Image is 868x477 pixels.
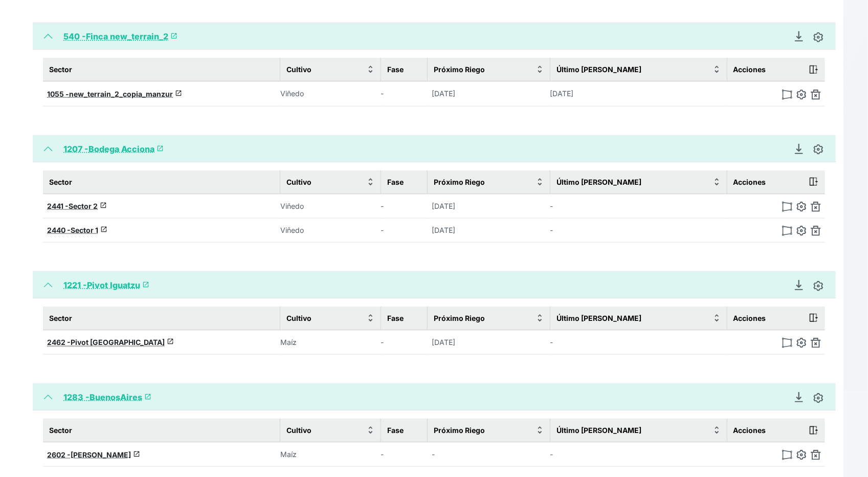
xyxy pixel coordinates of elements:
span: [PERSON_NAME] [71,450,131,459]
img: edit [796,226,807,236]
img: sort [536,178,544,186]
img: sort [367,178,374,186]
span: Próximo Riego [434,313,485,323]
a: Descargar Recomendación de Riego en PDF [789,392,809,402]
img: action [809,64,819,75]
td: - [550,442,727,467]
button: 1221 -Pivot Iguatzulaunch [33,272,836,298]
img: edit [796,202,807,212]
p: - [432,449,488,460]
td: - [381,194,428,219]
img: delete [811,226,821,236]
img: sort [713,66,721,73]
span: Último [PERSON_NAME] [557,177,641,187]
span: Sector [49,177,72,187]
span: Próximo Riego [434,177,485,187]
span: Acciones [733,64,766,75]
span: 540 - [63,31,86,41]
img: sort [713,178,721,186]
p: [DATE] [432,201,488,211]
img: edit [813,281,824,291]
img: sort [536,426,544,434]
img: sort [536,66,544,73]
span: Acciones [733,313,766,323]
a: 1283 -BuenosAireslaunch [63,392,151,402]
span: launch [142,281,149,288]
span: 2462 - [47,338,71,346]
button: 1207 -Bodega Accionalaunch [33,136,836,162]
span: Último [PERSON_NAME] [557,425,641,436]
img: edit [796,450,807,460]
span: Próximo Riego [434,64,485,75]
span: Cultivo [286,177,311,187]
img: action [809,425,819,436]
span: Acciones [733,425,766,436]
img: sort [536,314,544,322]
a: 1207 -Bodega Accionalaunch [63,144,164,154]
img: action [809,313,819,323]
span: Sector [49,425,72,436]
span: new_terrain_2_copia_manzur [69,90,173,98]
span: 1283 - [63,392,90,402]
p: [DATE] [432,225,488,235]
span: launch [144,393,151,400]
p: [DATE] [432,89,488,99]
a: 2441 -Sector 2launch [47,202,107,210]
img: modify-polygon [782,450,792,460]
span: Cultivo [286,425,311,436]
td: [DATE] [550,81,727,106]
img: edit [813,144,824,155]
span: launch [100,202,107,209]
span: Fase [387,64,404,75]
img: delete [811,338,821,348]
img: sort [367,66,374,73]
span: Fase [387,425,404,436]
img: edit [813,393,824,403]
span: Sector [49,64,72,75]
span: Fase [387,177,404,187]
span: 1221 - [63,280,87,290]
span: Pivot [GEOGRAPHIC_DATA] [71,338,165,346]
span: Fase [387,313,404,323]
td: - [381,81,428,106]
img: sort [367,426,374,434]
span: Sector [49,313,72,323]
td: Viñedo [280,218,381,242]
a: 1221 -Pivot Iguatzulaunch [63,280,149,290]
img: modify-polygon [782,226,792,236]
span: 2440 - [47,226,71,234]
a: Descargar Recomendación de Riego en PDF [789,280,809,290]
img: modify-polygon [782,338,792,348]
span: Sector 2 [69,202,98,210]
button: 540 -Finca new_terrain_2launch [33,23,836,50]
a: 540 -Finca new_terrain_2launch [63,31,177,41]
span: Cultivo [286,64,311,75]
img: delete [811,202,821,212]
span: Sector 1 [71,226,98,234]
p: [DATE] [432,337,488,348]
span: launch [170,32,177,39]
span: launch [167,338,174,345]
span: Acciones [733,177,766,187]
span: 1207 - [63,144,88,154]
td: Viñedo [280,194,381,219]
img: sort [713,426,721,434]
a: 2602 -[PERSON_NAME]launch [47,450,140,459]
td: - [381,330,428,355]
td: Maíz [280,330,381,355]
a: 1055 -new_terrain_2_copia_manzurlaunch [47,90,182,98]
td: Viñedo [280,81,381,106]
span: launch [157,145,164,152]
img: delete [811,90,821,100]
span: 1055 - [47,90,69,98]
td: - [550,218,727,242]
td: - [550,194,727,219]
span: Cultivo [286,313,311,323]
td: - [381,218,428,242]
img: sort [713,314,721,322]
img: sort [367,314,374,322]
img: edit [796,90,807,100]
td: - [550,330,727,355]
span: launch [175,90,182,97]
img: delete [811,450,821,460]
